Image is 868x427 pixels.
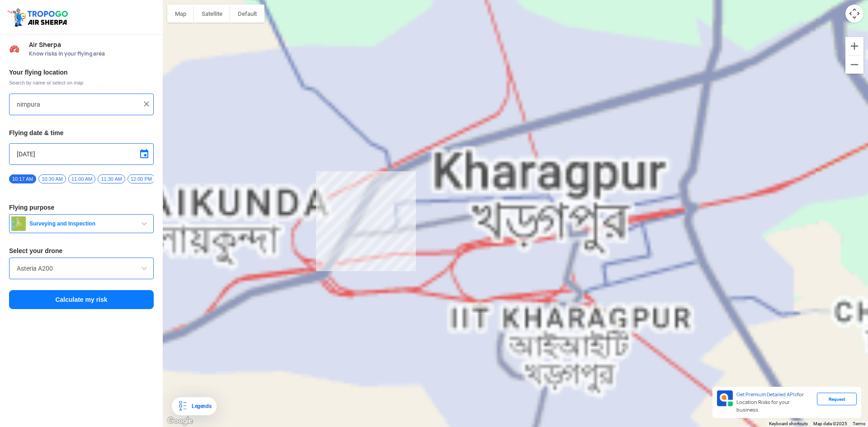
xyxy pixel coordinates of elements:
span: 10:17 AM [9,174,36,183]
a: Terms [853,421,865,426]
span: Know risks in your flying area [29,50,154,57]
a: Open this area in Google Maps (opens a new window) [165,415,195,427]
button: Map camera controls [845,5,863,23]
input: Select Date [17,149,146,160]
img: Risk Scores [9,43,20,54]
img: ic_close.png [142,99,151,108]
span: Get Premium Detailed APIs [736,391,797,398]
span: 10:30 AM [38,174,66,183]
h3: Select your drone [9,248,154,254]
img: ic_tgdronemaps.svg [7,7,71,28]
span: Search by name or select on map [9,79,154,86]
button: Show street map [167,5,194,23]
div: for Location Risks for your business. [733,390,817,414]
img: Legends [177,401,188,412]
h3: Flying purpose [9,204,154,211]
span: 11:30 AM [98,174,125,183]
span: 12:00 PM [127,174,155,183]
h3: Flying date & time [9,130,154,136]
span: Air Sherpa [29,41,154,48]
span: Map data ©2025 [813,421,847,426]
input: Search by name or Brand [17,263,146,274]
span: Surveying and Inspection [26,220,139,227]
img: Premium APIs [717,390,733,406]
div: Legends [188,401,211,412]
button: Calculate my risk [9,290,154,309]
img: survey.png [11,216,26,231]
button: Zoom out [845,56,863,74]
div: Request [817,393,857,405]
input: Search your flying location [17,99,139,110]
img: Google [165,415,195,427]
span: 11:00 AM [68,174,95,183]
button: Keyboard shortcuts [769,421,808,427]
button: Show satellite imagery [194,5,230,23]
button: Surveying and Inspection [9,214,154,233]
button: Zoom in [845,37,863,55]
h3: Your flying location [9,69,154,75]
